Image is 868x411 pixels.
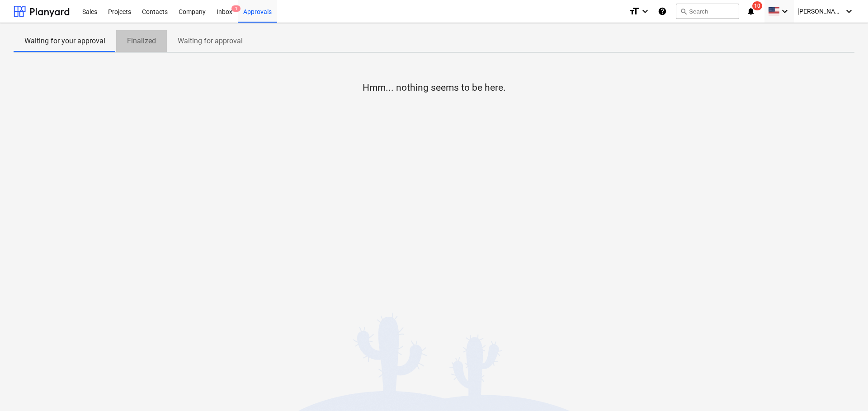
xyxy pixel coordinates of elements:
span: [PERSON_NAME] [797,8,843,15]
button: Search [676,4,739,19]
i: keyboard_arrow_down [844,6,854,17]
p: Waiting for your approval [24,36,105,46]
p: Finalized [127,36,156,46]
i: keyboard_arrow_down [640,6,651,17]
i: notifications [746,6,755,17]
iframe: Chat Widget [823,368,868,411]
span: search [680,8,687,15]
span: 1 [231,5,241,12]
i: keyboard_arrow_down [779,6,790,17]
p: Waiting for approval [178,36,243,46]
i: format_size [629,6,640,17]
p: Hmm... nothing seems to be here. [363,82,506,94]
i: Knowledge base [658,6,667,17]
span: 10 [752,1,762,10]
